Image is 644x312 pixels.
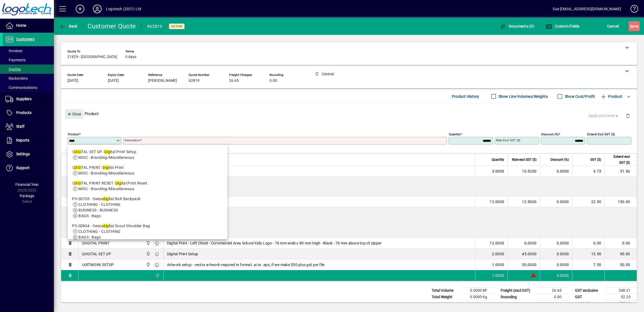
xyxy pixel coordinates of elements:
span: GST ($) [590,157,601,163]
em: digi [103,197,109,201]
td: 0.0000 [540,249,572,259]
button: Add [71,4,89,14]
span: [DATE] [67,79,78,83]
a: Home [3,19,54,32]
span: 26.65 [229,79,239,83]
span: Communications [5,85,37,90]
span: 12.0000 [490,240,504,246]
span: Digital Print Setup [167,251,198,257]
span: 1.0000 [492,273,504,278]
span: Staff [16,124,25,129]
div: Logotech (2021) Ltd [106,5,141,13]
span: Extend excl GST ($) [608,154,630,166]
span: 1.0000 [492,262,504,267]
span: 21829 - [GEOGRAPHIC_DATA] [67,55,117,59]
span: 12.0000 [490,199,504,204]
button: Product History [450,92,482,101]
div: 0.0000 [511,240,536,246]
td: GST [572,294,605,300]
span: Payments [5,58,26,62]
div: \ TAL PRINT - tal Print [72,165,223,170]
span: Quantity [492,157,504,163]
td: Total Volume [429,287,461,294]
span: Artwork setup - vector artwork required in format .ai or .eps, if we make $50 plus gst per file [167,262,325,267]
button: Custom Fields [544,21,581,31]
mat-label: Description [124,138,140,142]
span: Financial Year [15,182,39,187]
label: Show Cost/Profit [564,94,595,99]
span: Products [16,110,32,115]
em: DIGI [74,150,82,154]
td: 31.56 [604,166,637,177]
mat-label: Product [68,132,79,136]
a: Products [3,106,54,120]
mat-label: Rate excl GST ($) [496,138,520,142]
td: 4.73 [572,166,604,177]
mat-option: \DIGITAL PRINT RESET - Digital Print Reset [68,178,227,194]
span: Central [154,273,160,279]
mat-label: Quantity [449,132,460,136]
a: Reports [3,134,54,147]
td: Rounding [498,294,536,300]
td: 22.50 [572,196,604,207]
button: Profile [89,4,106,14]
span: MISC - Branding/Miscellaneous [78,171,134,175]
span: 62819 [189,79,199,83]
button: Apply price level [586,111,622,121]
span: Home [16,23,26,28]
td: GST exclusive [572,287,605,294]
button: Back [58,21,79,31]
span: [DATE] [108,79,119,83]
div: #62819 [147,22,162,31]
div: PS-SD804 - Swiss tal Scout Shoulder Bag [72,223,223,229]
div: YELLOW 2 x size 10 8 x size 12 2 x size 14 [78,207,637,237]
span: Support [16,166,30,170]
em: DIGI [74,181,82,185]
td: 0.00 [536,294,568,300]
span: S [630,24,632,28]
td: 52.23 [605,294,637,300]
a: Payments [3,55,54,65]
div: \ TAL SET UP - tal Print Setup [72,149,223,155]
span: Custom Fields [546,24,580,28]
span: Digital Print - Left Chest - Coromandel Area School Kids Logo - 70 mm wide x 80 mm High - Black -... [167,240,382,246]
span: MISC - Branding/Miscellaneous [78,155,134,160]
em: DIGI [74,165,82,170]
div: 10.5200 [511,169,536,174]
div: PS-SD703 - Swiss tal Bolt Backpack [72,196,223,202]
app-page-header-button: Delete [621,113,634,118]
td: 0.0000 [540,238,572,249]
em: digi [103,224,109,228]
td: 0.0000 Kg [461,294,494,300]
div: 50.0000 [511,262,536,267]
td: 90.00 [604,249,637,259]
span: 0 days [125,55,136,59]
mat-option: PS-SD804 - Swissdigital Scout Shoulder Bag [68,221,227,242]
span: Reports [16,138,29,142]
a: Knowledge Base [626,1,637,19]
mat-label: Discount (%) [541,132,559,136]
a: Suppliers [3,92,54,106]
span: ave [630,22,638,31]
span: [PERSON_NAME] [148,79,177,83]
div: \DIGITAL PRINT [82,240,110,246]
td: 26.65 [536,287,568,294]
div: 45.0000 [511,251,536,257]
a: Staff [3,120,54,133]
em: Digi [115,181,122,185]
div: \DIGITAL SET UP [82,251,111,257]
a: Backorders [3,74,54,83]
mat-option: PS-SD703 - Swissdigital Bolt Backpack [68,194,227,221]
mat-option: \DIGITAL SET UP - Digital Print Setup [68,147,227,163]
span: Suppliers [16,97,32,101]
div: YELLOW 3 x size M [78,177,637,196]
button: Documents (0) [498,21,536,31]
span: Quotes [5,67,21,71]
mat-option: \DIGITAL PRINT - Digital Print [68,163,227,178]
div: Customer Quote [88,22,136,31]
a: Settings [3,147,54,161]
div: 12.5000 [511,199,536,204]
span: BAGS - Bags [78,235,101,239]
div: \ TAL PRINT RESET - tal Print Reset [72,180,223,186]
div: Product [61,104,637,123]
